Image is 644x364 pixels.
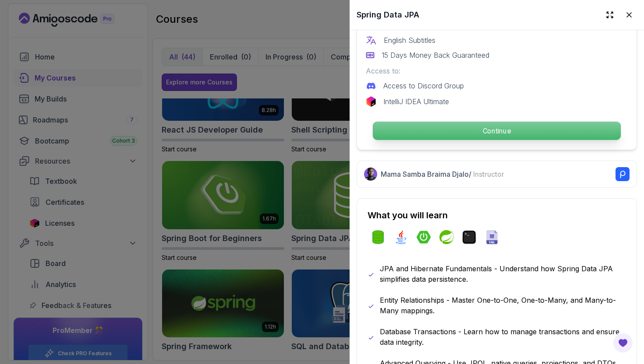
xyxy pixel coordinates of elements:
[485,230,499,244] img: sql logo
[462,230,476,244] img: terminal logo
[602,7,618,23] button: Expand drawer
[439,230,453,244] img: spring logo
[372,121,621,140] button: Continue
[473,170,504,178] span: Instructor
[417,230,431,244] img: spring-boot logo
[357,9,419,21] h2: Spring Data JPA
[366,96,376,107] img: jetbrains logo
[394,230,408,244] img: java logo
[373,122,621,140] p: Continue
[366,66,628,76] p: Access to:
[382,50,489,60] p: 15 Days Money Back Guaranteed
[612,332,633,353] button: Open Feedback Button
[380,326,626,347] p: Database Transactions - Learn how to manage transactions and ensure data integrity.
[364,168,377,181] img: Nelson Djalo
[380,263,626,284] p: JPA and Hibernate Fundamentals - Understand how Spring Data JPA simplifies data persistence.
[371,230,385,244] img: spring-data-jpa logo
[384,35,435,45] p: English Subtitles
[380,295,626,316] p: Entity Relationships - Master One-to-One, One-to-Many, and Many-to-Many mappings.
[383,96,449,107] p: IntelliJ IDEA Ultimate
[383,80,464,91] p: Access to Discord Group
[381,169,504,179] p: Mama Samba Braima Djalo /
[368,209,626,221] h2: What you will learn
